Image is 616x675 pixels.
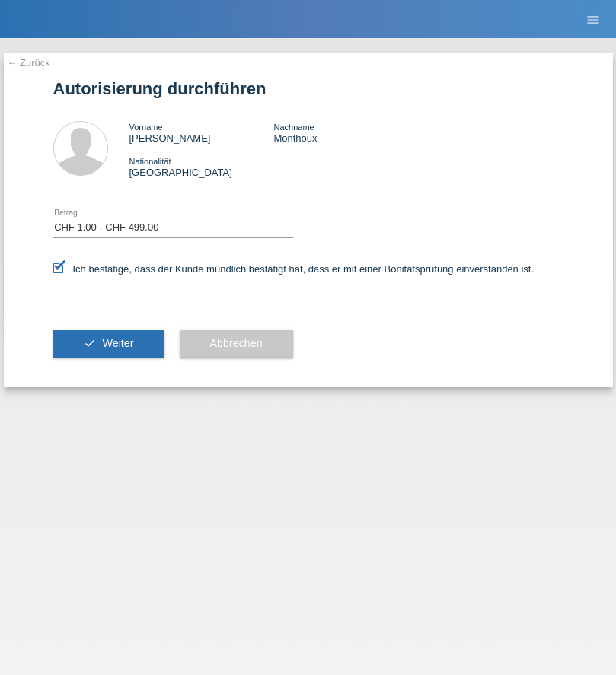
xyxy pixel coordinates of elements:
span: Vorname [129,123,163,132]
h1: Autorisierung durchführen [53,79,563,98]
a: menu [578,14,608,24]
i: check [84,337,96,349]
button: check Weiter [53,330,164,358]
span: Weiter [102,337,133,349]
div: Monthoux [273,121,418,144]
span: Nachname [273,123,314,132]
div: [PERSON_NAME] [129,121,274,144]
button: Abbrechen [180,330,293,358]
span: Abbrechen [210,337,263,349]
label: Ich bestätige, dass der Kunde mündlich bestätigt hat, dass er mit einer Bonitätsprüfung einversta... [53,263,535,275]
div: [GEOGRAPHIC_DATA] [129,155,274,178]
span: Nationalität [129,157,171,166]
i: menu [586,12,601,27]
a: ← Zurück [8,57,50,68]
